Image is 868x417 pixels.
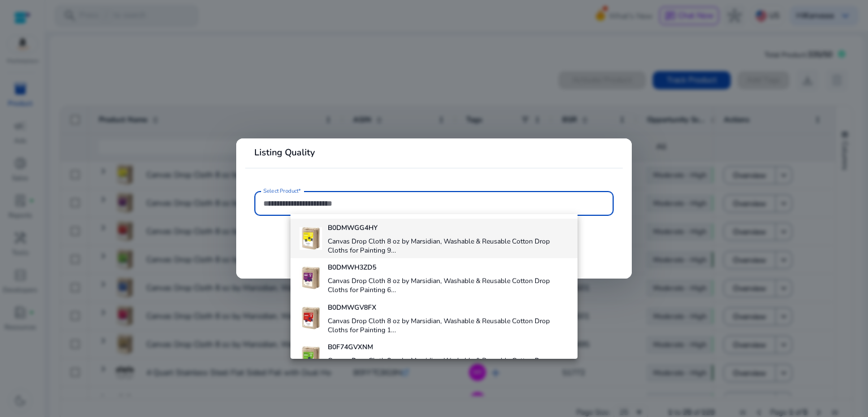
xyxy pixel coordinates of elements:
img: 41TxosA-c7L._AC_US100_.jpg [300,346,322,369]
b: B0F74GVXNM [328,342,373,351]
h4: Canvas Drop Cloth 8 oz by Marsidian, Washable & Reusable Cotton Drop Cloths for Painting 6... [328,276,569,294]
img: 41Qhyu4yosL._AC_US100_.jpg [300,227,322,250]
img: 41e4PmGgFWL._AC_US100_.jpg [300,307,322,329]
b: Listing Quality [254,146,315,159]
img: 31m7fkIk0+L._AC_US100_.jpg [300,267,322,289]
h4: Canvas Drop Cloth 8 oz by Marsidian, Washable & Reusable Cotton Drop Cloths for Painting 4... [328,356,569,374]
b: B0DMWH3ZD5 [328,263,376,272]
h4: Canvas Drop Cloth 8 oz by Marsidian, Washable & Reusable Cotton Drop Cloths for Painting 9... [328,237,569,255]
b: B0DMWGV8FX [328,303,376,312]
h4: Canvas Drop Cloth 8 oz by Marsidian, Washable & Reusable Cotton Drop Cloths for Painting 1... [328,316,569,335]
mat-label: Select Product* [263,187,301,195]
b: B0DMWGG4HY [328,223,377,232]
